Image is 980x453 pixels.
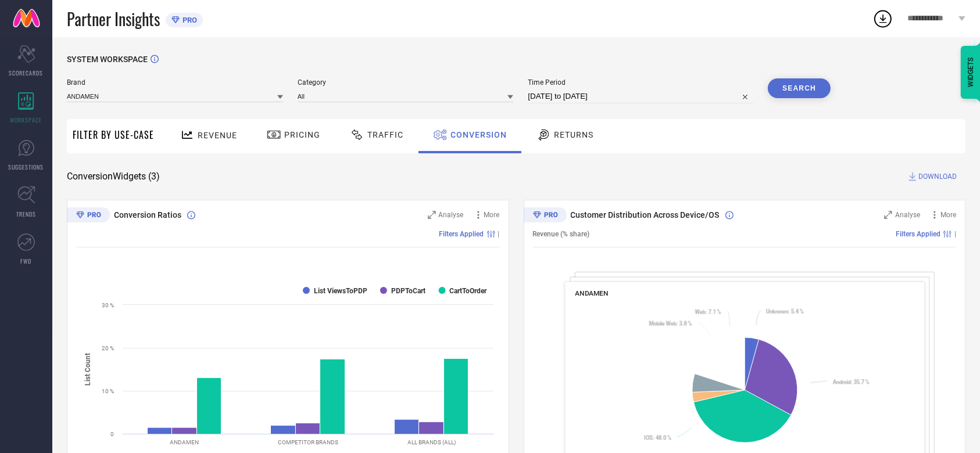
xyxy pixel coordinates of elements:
span: More [940,211,956,219]
span: TRENDS [16,210,36,218]
span: SCORECARDS [9,69,44,77]
span: Revenue (% share) [533,230,590,238]
span: WORKSPACE [10,116,42,124]
text: : 35.7 % [832,379,869,385]
span: ANDAMEN [575,289,608,297]
span: Traffic [367,130,403,139]
span: Partner Insights [67,7,160,31]
text: : 5.4 % [766,308,803,315]
text: 30 % [102,302,114,308]
span: DOWNLOAD [918,171,957,182]
text: 0 [110,431,114,437]
span: Returns [554,130,593,139]
span: Analyse [895,211,920,219]
div: Premium [524,207,567,225]
span: Customer Distribution Across Device/OS [571,210,720,220]
tspan: Mobile Web [649,321,676,327]
span: PRO [180,16,197,24]
span: FWD [21,257,32,265]
span: SUGGESTIONS [9,163,44,171]
span: More [484,211,500,219]
span: Conversion Ratios [114,210,181,220]
span: Pricing [284,130,320,139]
text: PDPToCart [391,287,425,295]
span: SYSTEM WORKSPACE [67,55,148,64]
svg: Zoom [428,211,436,219]
span: Revenue [198,131,237,140]
text: ALL BRANDS (ALL) [407,439,456,445]
div: Premium [67,207,110,225]
text: 20 % [102,345,114,351]
tspan: IOS [643,434,652,441]
input: Select time period [528,89,753,103]
button: Search [768,78,831,98]
span: Analyse [439,211,464,219]
tspan: Web [695,309,705,315]
span: Brand [67,78,283,87]
span: | [954,230,956,238]
text: List ViewsToPDP [314,287,367,295]
span: Filters Applied [439,230,484,238]
tspan: List Count [84,353,92,386]
text: 10 % [102,388,114,394]
text: : 3.8 % [649,321,692,327]
span: Filter By Use-Case [73,128,154,142]
div: Open download list [872,8,893,29]
tspan: Unknown [766,308,788,315]
text: : 48.0 % [643,434,671,441]
text: ANDAMEN [170,439,199,445]
text: : 7.1 % [695,309,721,315]
tspan: Android [832,379,850,385]
span: Conversion [450,130,507,139]
span: Filters Applied [896,230,940,238]
svg: Zoom [884,211,892,219]
span: | [498,230,500,238]
span: Time Period [528,78,753,87]
text: CartToOrder [450,287,488,295]
span: Category [298,78,514,87]
span: Conversion Widgets ( 3 ) [67,171,160,182]
text: COMPETITOR BRANDS [278,439,338,445]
